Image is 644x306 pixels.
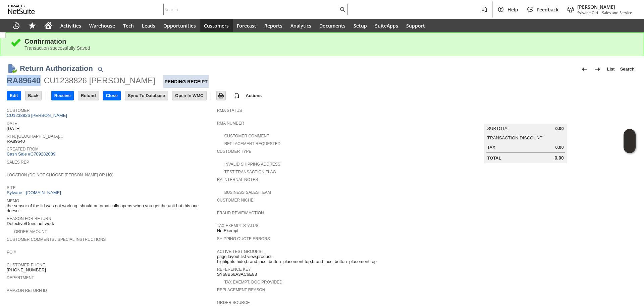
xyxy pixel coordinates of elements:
[204,23,229,29] span: Customers
[217,267,251,272] a: Reference Key
[7,216,51,221] a: Reason For Return
[25,91,41,100] input: Back
[7,237,106,242] a: Customer Comments / Special Instructions
[172,91,206,100] input: Open In WMC
[40,19,56,32] a: Home
[604,64,618,75] a: List
[224,162,280,167] a: Invalid Shipping Address
[580,65,588,73] img: Previous
[602,10,632,15] span: Sales and Service
[237,23,256,29] span: Forecast
[487,126,510,131] a: Subtotal
[577,10,598,15] span: Sylvane Old
[371,19,402,32] a: SuiteApps
[96,65,104,73] img: Quick Find
[224,141,281,146] a: Replacement Requested
[28,21,36,30] svg: Shortcuts
[52,91,73,100] input: Receive
[537,6,558,13] span: Feedback
[163,75,208,88] div: Pending Receipt
[60,23,81,29] span: Activities
[217,300,250,305] a: Order Source
[7,113,69,118] a: CU1238826 [PERSON_NAME]
[217,272,257,277] span: SY68B66A3AC6E88
[78,91,99,100] input: Refund
[354,23,367,29] span: Setup
[7,221,54,226] span: Defective/Does not work
[8,19,24,32] a: Recent Records
[217,236,270,241] a: Shipping Quote Errors
[507,6,518,13] span: Help
[594,65,602,73] img: Next
[224,280,282,285] a: Tax Exempt. Doc Provided
[85,19,119,32] a: Warehouse
[7,121,17,126] a: Date
[12,21,20,30] svg: Recent Records
[487,145,495,150] a: Tax
[224,190,271,195] a: Business Sales Team
[375,23,398,29] span: SuiteApps
[286,19,315,32] a: Analytics
[217,228,238,233] span: NotExempt
[7,134,63,139] a: Rtn. [GEOGRAPHIC_DATA]. #
[7,185,16,190] a: Site
[350,19,371,32] a: Setup
[577,4,632,10] span: [PERSON_NAME]
[290,23,311,29] span: Analytics
[217,149,252,154] a: Customer Type
[7,160,29,165] a: Sales Rep
[217,177,258,182] a: RA Internal Notes
[7,267,46,273] span: [PHONE_NUMBER]
[7,190,63,195] a: Sylvane - [DOMAIN_NAME]
[555,155,564,161] span: 0.00
[618,64,637,75] a: Search
[119,19,138,32] a: Tech
[7,173,113,177] a: Location (Do Not Choose [PERSON_NAME] or HQ)
[56,19,85,32] a: Activities
[138,19,159,32] a: Leads
[555,126,563,131] span: 0.00
[159,19,200,32] a: Opportunities
[233,19,260,32] a: Forecast
[89,23,115,29] span: Warehouse
[125,91,168,100] input: Sync To Database
[7,203,214,214] span: the sensor of the lid was not working, should automatically opens when you get the unit but this ...
[402,19,429,32] a: Support
[264,23,282,29] span: Reports
[7,288,47,293] a: Amazon Return ID
[7,199,19,203] a: Memo
[487,156,501,161] a: Total
[217,121,244,126] a: RMA Number
[7,139,25,144] span: RA89640
[243,93,265,98] a: Actions
[7,126,20,131] span: [DATE]
[224,170,276,174] a: Test Transaction Flag
[624,141,636,154] span: Oracle Guided Learning Widget. To move around, please hold and drag
[217,254,424,264] span: page layout:list view,product highlights:hide,brand_acc_button_placement:top,brand_acc_button_pla...
[484,113,567,124] caption: Summary
[338,5,346,13] svg: Search
[44,21,52,30] svg: Home
[319,23,345,29] span: Documents
[217,288,265,292] a: Replacement reason
[406,23,425,29] span: Support
[487,135,543,140] a: Transaction Discount
[624,129,636,153] iframe: Click here to launch Oracle Guided Learning Help Panel
[103,91,120,100] input: Close
[217,108,242,113] a: RMA Status
[200,19,233,32] a: Customers
[14,229,47,234] a: Order Amount
[142,23,155,29] span: Leads
[24,45,634,51] div: Transaction successfully Saved
[8,5,35,14] svg: logo
[7,263,45,267] a: Customer Phone
[7,147,39,151] a: Created From
[224,134,269,138] a: Customer Comment
[217,92,225,100] img: Print
[217,249,261,254] a: Active Test Groups
[7,275,34,280] a: Department
[24,19,40,32] div: Shortcuts
[44,75,155,86] div: CU1238826 [PERSON_NAME]
[164,5,338,13] input: Search
[217,223,259,228] a: Tax Exempt Status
